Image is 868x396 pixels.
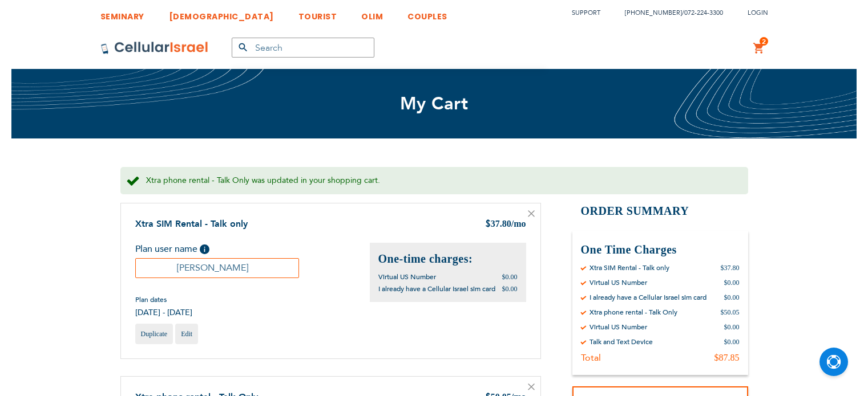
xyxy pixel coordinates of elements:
[502,273,518,281] span: $0.00
[485,218,491,231] span: $
[200,244,209,254] span: Help
[100,3,144,24] a: SEMINARY
[590,322,647,332] div: Virtual US Number
[298,3,337,24] a: TOURIST
[135,243,197,255] span: Plan user name
[135,218,248,230] a: Xtra SIM Rental - Talk only
[684,9,723,17] a: 072-224-3300
[232,38,374,58] input: Search
[135,295,192,304] span: Plan dates
[175,324,198,344] a: Edit
[762,37,766,46] span: 2
[724,293,740,302] div: $0.00
[572,9,600,17] a: Support
[407,3,447,24] a: COUPLES
[400,92,469,116] span: My Cart
[581,352,601,364] div: Total
[613,5,723,21] li: /
[724,322,740,332] div: $0.00
[511,219,526,228] span: /mo
[135,307,192,318] span: [DATE] - [DATE]
[590,308,677,317] div: Xtra phone rental - Talk Only
[590,337,653,346] div: Talk and Text Device
[590,293,706,302] div: I already have a Cellular Israel sim card
[590,263,669,272] div: Xtra SIM Rental - Talk only
[724,278,740,287] div: $0.00
[721,308,740,317] div: $50.05
[378,251,518,267] h2: One-time charges:
[748,9,768,17] span: Login
[141,330,168,338] span: Duplicate
[135,324,173,344] a: Duplicate
[361,3,383,24] a: OLIM
[100,41,209,55] img: Cellular Israel Logo
[485,218,526,231] div: 37.80
[724,337,740,346] div: $0.00
[378,284,495,293] span: I already have a Cellular Israel sim card
[590,278,647,287] div: Virtual US Number
[753,42,765,55] a: 2
[572,203,748,219] h2: Order Summary
[378,272,436,281] span: Virtual US Number
[169,3,274,24] a: [DEMOGRAPHIC_DATA]
[625,9,682,17] a: [PHONE_NUMBER]
[502,285,518,293] span: $0.00
[714,352,740,364] div: $87.85
[581,242,740,258] h3: One Time Charges
[721,263,740,272] div: $37.80
[181,330,192,338] span: Edit
[120,167,748,195] div: Xtra phone rental - Talk Only was updated in your shopping cart.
